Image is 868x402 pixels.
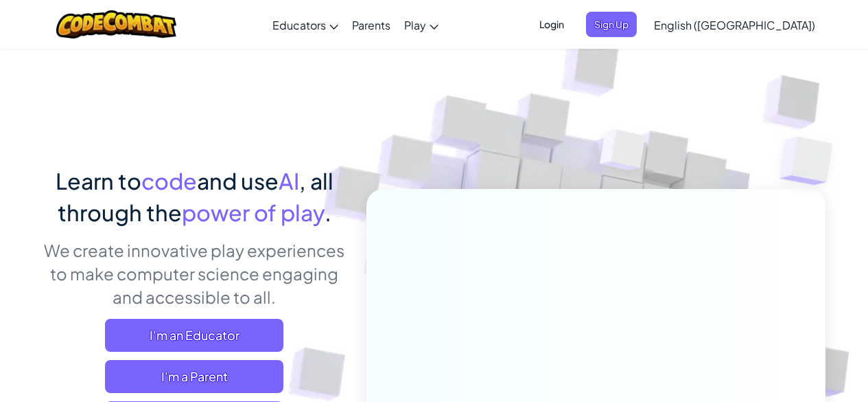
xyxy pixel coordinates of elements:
[266,6,345,43] a: Educators
[397,6,445,43] a: Play
[56,10,176,38] img: CodeCombat logo
[279,167,299,194] span: AI
[531,12,572,37] button: Login
[404,18,426,32] span: Play
[43,238,346,309] p: We create innovative play experiences to make computer science engaging and accessible to all.
[647,6,822,43] a: English ([GEOGRAPHIC_DATA])
[586,12,637,37] button: Sign Up
[654,18,815,32] span: English ([GEOGRAPHIC_DATA])
[574,102,672,205] img: Overlap cubes
[105,319,283,352] a: I'm an Educator
[56,167,141,194] span: Learn to
[141,167,197,194] span: code
[345,6,397,43] a: Parents
[105,360,283,393] a: I'm a Parent
[182,199,325,226] span: power of play
[325,199,331,226] span: .
[272,18,326,32] span: Educators
[197,167,279,194] span: and use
